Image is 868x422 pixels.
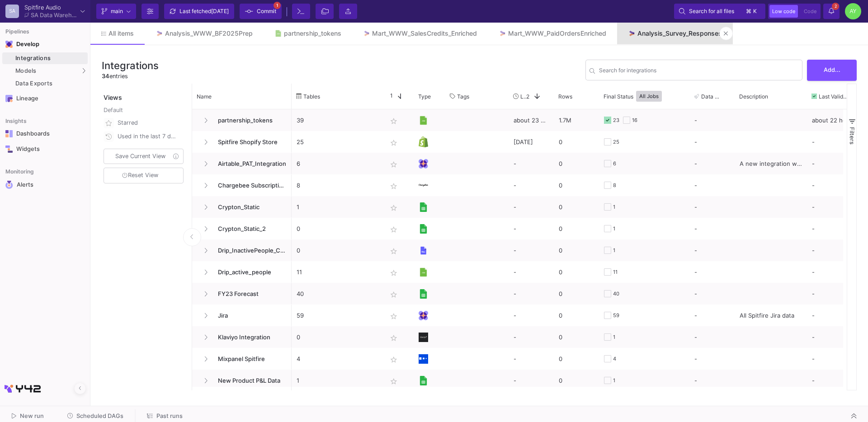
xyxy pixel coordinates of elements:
mat-icon: star_border [388,116,399,127]
button: Reset View [104,168,184,183]
div: 0 [554,239,599,261]
div: 0 [554,196,599,218]
span: Low code [772,8,795,14]
div: - [509,218,554,239]
div: 23 [613,110,619,131]
mat-icon: star_border [388,181,399,192]
mat-icon: star_border [388,311,399,322]
span: Scheduled DAGs [76,413,123,419]
button: Starred [102,116,185,130]
div: Default [104,106,185,116]
img: Tab icon [499,30,506,38]
div: Last fetched [179,5,229,18]
span: Search for all files [689,5,734,18]
span: k [753,6,757,17]
button: AY [842,3,861,19]
div: - [694,305,730,326]
a: Navigation iconWidgets [2,142,88,156]
img: [Legacy] Google Sheets [419,202,428,212]
div: - [509,153,554,174]
span: Tags [457,93,469,100]
span: Type [418,93,431,100]
img: Navigation icon [5,95,13,102]
p: 1 [297,370,377,391]
span: New run [20,413,44,419]
img: Navigation icon [5,130,13,137]
div: - [807,370,861,391]
div: 0 [554,305,599,326]
mat-icon: star_border [388,267,399,278]
button: Add... [807,60,857,81]
span: Filters [849,127,856,145]
div: - [807,174,861,196]
mat-icon: star_border [388,202,399,213]
input: Search for name, tables, ... [599,68,798,75]
div: Analysis_WWW_BF2025Prep [165,30,253,37]
div: 6 [613,153,616,174]
div: 1 [613,197,615,218]
img: Tab icon [628,30,636,38]
div: 40 [613,283,619,305]
div: 1 [613,218,615,239]
span: Crypton_Static_2 [212,218,287,239]
span: Drip_InactivePeople_CSV [212,240,287,261]
div: entries [102,72,159,80]
button: Commit [240,4,282,19]
button: Search for all files⌘k [674,4,765,19]
div: - [509,239,554,261]
div: - [694,175,730,196]
div: 1 [613,240,615,261]
button: Code [801,5,819,18]
div: SA Data Warehouse [31,12,77,18]
p: 39 [297,110,377,131]
span: 34 [102,73,109,80]
div: 0 [554,218,599,239]
mat-icon: star_border [388,289,399,300]
img: [Legacy] Google Sheets [419,376,428,385]
p: 40 [297,283,377,305]
span: Name [197,93,212,100]
div: 1 [613,370,615,391]
mat-icon: star_border [388,333,399,343]
p: 59 [297,305,377,326]
img: Navigation icon [5,41,13,48]
div: - [694,197,730,217]
div: [DATE] [509,131,554,153]
div: Develop [16,41,30,48]
img: Google Sheets [419,224,428,234]
img: Integration [419,159,428,169]
div: 4 [613,348,616,370]
p: 25 [297,131,377,153]
div: - [694,348,730,369]
img: [Legacy] Google Sheets [419,289,428,299]
span: All items [108,30,134,37]
img: Tab icon [363,30,371,38]
div: 0 [554,370,599,391]
span: 2 [832,3,839,10]
button: 2 [823,4,840,19]
p: 0 [297,240,377,261]
a: Navigation iconDashboards [2,127,88,141]
div: Alerts [17,181,75,189]
div: - [694,240,730,261]
div: Data Exports [15,80,85,87]
mat-icon: star_border [388,376,399,387]
div: 59 [613,305,619,326]
div: - [807,326,861,348]
span: Airtable_PAT_Integration [212,153,287,174]
a: Navigation iconAlerts [2,177,88,192]
div: - [807,305,861,326]
div: - [807,131,861,153]
span: Past runs [156,413,183,419]
img: Shopify [419,136,428,147]
img: File import [419,246,428,255]
span: Last Used [520,93,526,100]
img: Tab icon [274,30,282,38]
div: - [509,348,554,370]
div: 8 [613,175,616,196]
p: 1 [297,197,377,218]
mat-icon: star_border [388,246,399,257]
div: 1.7M [554,109,599,131]
div: - [694,153,730,174]
span: Tables [303,93,320,100]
